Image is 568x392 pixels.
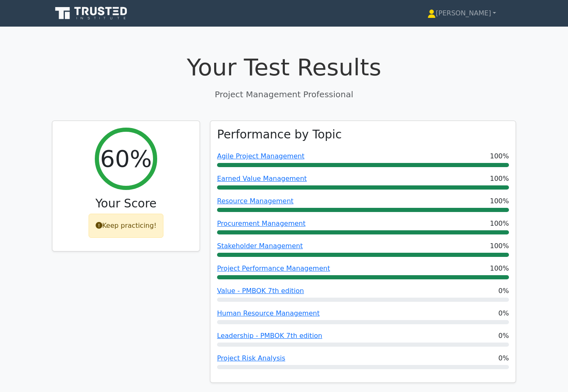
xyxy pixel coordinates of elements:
a: Project Risk Analysis [217,354,285,362]
span: 100% [490,151,509,161]
h2: 60% [100,145,152,173]
span: 100% [490,196,509,206]
a: Project Performance Management [217,264,330,272]
a: Resource Management [217,197,294,205]
span: 100% [490,264,509,274]
span: 0% [499,331,509,341]
h3: Your Score [59,197,193,211]
span: 100% [490,174,509,184]
p: Project Management Professional [52,88,516,101]
div: Keep practicing! [89,214,164,238]
a: Agile Project Management [217,152,304,160]
a: Leadership - PMBOK 7th edition [217,332,322,340]
a: Value - PMBOK 7th edition [217,287,304,295]
span: 0% [499,308,509,318]
a: Procurement Management [217,219,306,227]
span: 100% [490,219,509,229]
span: 100% [490,241,509,251]
span: 0% [499,286,509,296]
a: Human Resource Management [217,309,320,317]
h1: Your Test Results [52,53,516,81]
a: Earned Value Management [217,175,307,182]
span: 0% [499,353,509,363]
a: [PERSON_NAME] [407,5,516,22]
h3: Performance by Topic [217,128,342,142]
a: Stakeholder Management [217,242,303,250]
